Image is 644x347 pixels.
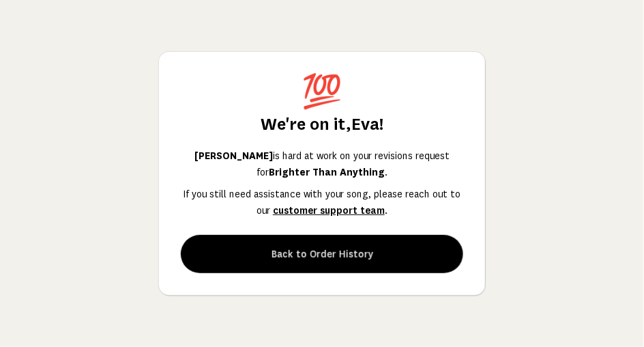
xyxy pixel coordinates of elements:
span: Revision in progress [302,85,342,101]
button: Back to Order History [181,235,463,273]
h3: We're on it, Eva ! [261,112,383,137]
span: customer support team [273,205,385,216]
p: is hard at work on your revisions request for . [181,148,463,180]
p: If you still need assistance with your song, please reach out to our . [181,186,463,219]
strong: Brighter than Anything [269,167,385,178]
strong: [PERSON_NAME] [194,150,273,161]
